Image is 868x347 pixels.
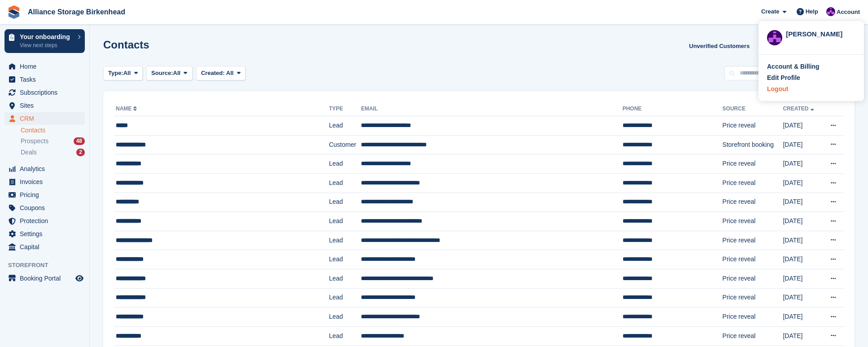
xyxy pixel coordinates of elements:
p: Your onboarding [20,34,73,40]
div: 2 [76,149,85,156]
td: Customer [329,135,361,154]
td: Lead [329,116,361,136]
td: Price reveal [723,231,783,250]
div: Account & Billing [767,62,820,71]
a: menu [4,272,85,285]
span: All [173,69,181,78]
td: Lead [329,288,361,307]
div: Edit Profile [767,73,800,83]
td: [DATE] [783,154,821,174]
td: Price reveal [723,288,783,307]
span: Deals [21,148,37,157]
a: Name [116,105,139,112]
a: Contacts [21,126,85,135]
td: Price reveal [723,250,783,269]
span: Created: [201,70,225,76]
td: Lead [329,250,361,269]
td: [DATE] [783,307,821,327]
button: Source: All [146,66,193,81]
a: menu [4,112,85,125]
a: Preview store [74,273,85,284]
td: [DATE] [783,173,821,193]
td: Price reveal [723,173,783,193]
td: [DATE] [783,288,821,307]
a: Alliance Storage Birkenhead [24,4,129,19]
img: Romilly Norton [767,30,782,45]
td: [DATE] [783,116,821,136]
a: menu [4,163,85,175]
a: menu [4,86,85,99]
td: Price reveal [723,116,783,136]
span: Capital [20,241,74,253]
span: Type: [108,69,123,78]
span: All [226,70,234,76]
td: Lead [329,173,361,193]
a: menu [4,228,85,240]
td: Lead [329,193,361,212]
th: Source [723,102,783,116]
a: menu [4,73,85,86]
td: Price reveal [723,154,783,174]
span: Account [837,8,860,17]
a: menu [4,202,85,214]
span: Create [761,7,779,16]
button: Type: All [103,66,143,81]
a: Logout [767,84,855,94]
th: Email [361,102,622,116]
span: Settings [20,228,74,240]
span: Subscriptions [20,86,74,99]
a: Prospects 48 [21,136,85,146]
td: [DATE] [783,231,821,250]
a: Deals 2 [21,148,85,157]
a: menu [4,189,85,201]
a: Account & Billing [767,62,855,71]
span: Invoices [20,176,74,188]
a: menu [4,241,85,253]
th: Type [329,102,361,116]
span: All [123,69,131,78]
td: Price reveal [723,212,783,231]
span: Booking Portal [20,272,74,285]
div: 48 [74,137,85,145]
td: Lead [329,269,361,288]
button: Created: All [196,66,245,81]
td: Lead [329,231,361,250]
td: [DATE] [783,250,821,269]
th: Phone [623,102,723,116]
button: Export [757,39,796,53]
a: menu [4,215,85,227]
td: Price reveal [723,193,783,212]
td: Lead [329,326,361,346]
td: [DATE] [783,135,821,154]
span: Source: [151,69,173,78]
span: Sites [20,99,74,112]
span: Help [806,7,818,16]
span: Coupons [20,202,74,214]
span: Pricing [20,189,74,201]
td: Lead [329,307,361,327]
td: Price reveal [723,269,783,288]
div: [PERSON_NAME] [786,29,855,37]
span: Protection [20,215,74,227]
span: Tasks [20,73,74,86]
span: Home [20,60,74,73]
a: Your onboarding View next steps [4,29,85,53]
td: [DATE] [783,193,821,212]
a: Created [783,105,815,112]
p: View next steps [20,41,73,49]
td: Price reveal [723,307,783,327]
a: menu [4,99,85,112]
td: Lead [329,212,361,231]
span: Analytics [20,163,74,175]
a: Edit Profile [767,73,855,83]
td: Price reveal [723,326,783,346]
td: Lead [329,154,361,174]
img: stora-icon-8386f47178a22dfd0bd8f6a31ec36ba5ce8667c1dd55bd0f319d3a0aa187defe.svg [7,5,21,19]
span: Prospects [21,137,48,145]
a: Unverified Customers [685,39,753,53]
div: Logout [767,84,788,94]
td: [DATE] [783,269,821,288]
span: Storefront [8,261,89,270]
td: [DATE] [783,212,821,231]
a: menu [4,60,85,73]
